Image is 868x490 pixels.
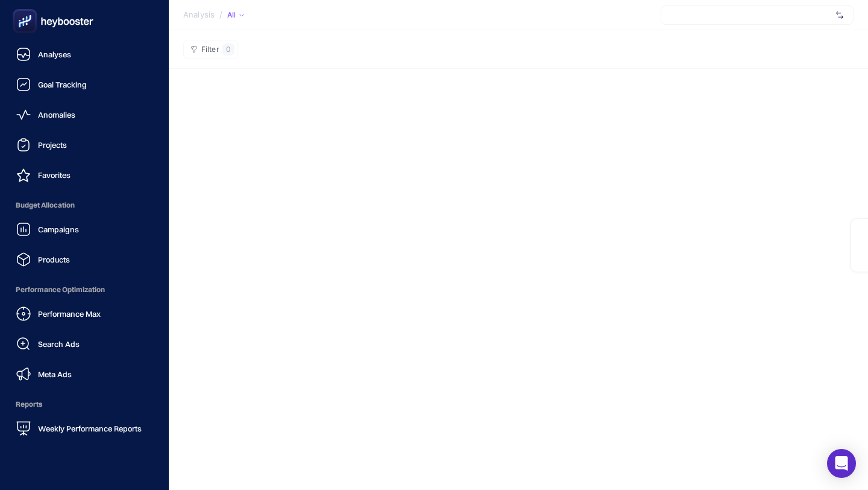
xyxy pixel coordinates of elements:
span: Search Ads [38,339,80,349]
div: All [227,10,244,20]
button: Filter0 [183,40,238,59]
span: Performance Max [38,309,101,319]
span: Favorites [38,170,71,180]
span: / [219,10,222,19]
span: Weekly Performance Reports [38,424,142,433]
a: Goal Tracking [10,72,159,97]
a: Products [10,247,159,272]
a: Projects [10,133,159,157]
span: Filter [201,45,219,54]
span: Projects [38,140,67,150]
a: Meta Ads [10,362,159,386]
a: Anomalies [10,103,159,127]
span: Analysis [183,10,215,20]
a: Performance Max [10,302,159,326]
span: Performance Optimization [10,278,159,302]
span: Analyses [38,49,71,59]
a: Weekly Performance Reports [10,416,159,441]
span: Reports [10,392,159,416]
a: Favorites [10,163,159,187]
span: Meta Ads [38,369,72,379]
div: Open Intercom Messenger [827,449,856,478]
span: Anomalies [38,110,75,119]
span: Campaigns [38,224,79,234]
a: Campaigns [10,217,159,241]
span: 0 [226,45,231,54]
span: Products [38,255,70,264]
a: Analyses [10,42,159,66]
span: Budget Allocation [10,193,159,217]
a: Search Ads [10,332,159,356]
img: svg%3e [836,9,843,21]
span: Goal Tracking [38,80,87,89]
